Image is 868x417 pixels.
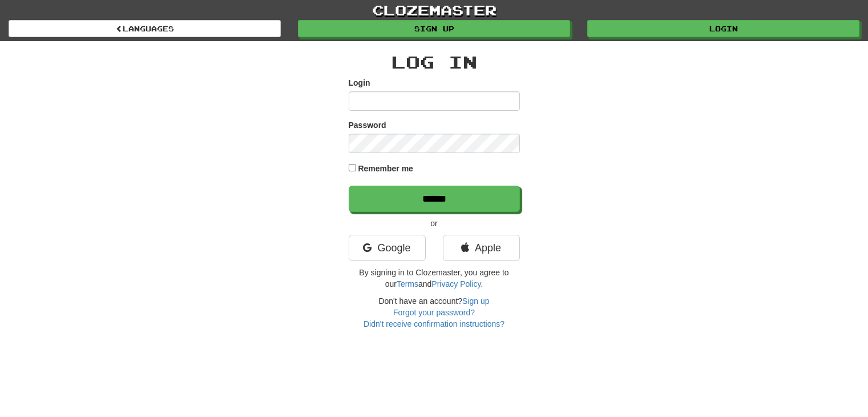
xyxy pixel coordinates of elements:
[298,20,570,37] a: Sign up
[349,235,426,261] a: Google
[462,296,489,306] a: Sign up
[349,77,370,89] label: Login
[349,119,386,131] label: Password
[443,235,520,261] a: Apple
[9,20,281,37] a: Languages
[349,53,520,71] h2: Log In
[431,279,481,288] a: Privacy Policy
[349,295,520,330] div: Don't have an account?
[349,218,520,229] p: or
[587,20,859,37] a: Login
[397,279,418,288] a: Terms
[358,163,413,174] label: Remember me
[393,308,475,317] a: Forgot your password?
[364,319,504,328] a: Didn't receive confirmation instructions?
[349,267,520,290] p: By signing in to Clozemaster, you agree to our and .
